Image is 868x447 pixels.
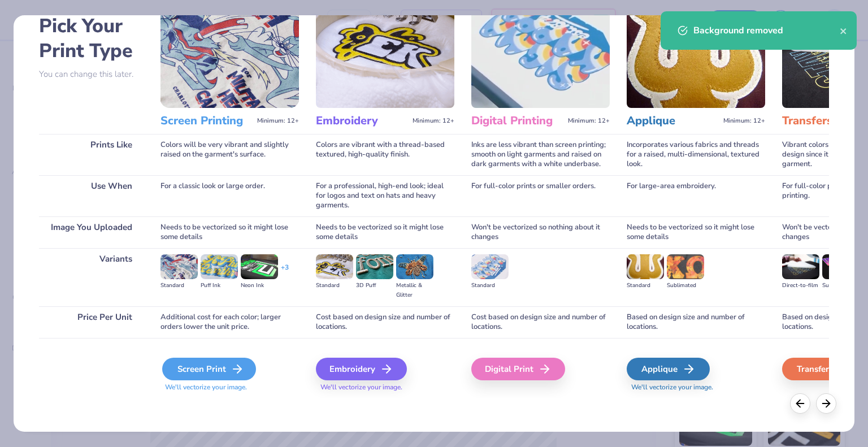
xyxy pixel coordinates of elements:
[39,134,144,175] div: Prints Like
[471,358,565,380] div: Digital Print
[241,281,278,290] div: Neon Ink
[39,70,144,79] p: You can change this later.
[160,306,299,338] div: Additional cost for each color; larger orders lower the unit price.
[281,263,289,282] div: + 3
[471,254,509,279] img: Standard
[316,306,454,338] div: Cost based on design size and number of locations.
[396,254,433,279] img: Metallic & Glitter
[667,254,704,279] img: Sublimated
[160,134,299,175] div: Colors will be very vibrant and slightly raised on the garment's surface.
[160,114,253,128] h3: Screen Printing
[627,114,719,128] h3: Applique
[782,281,819,290] div: Direct-to-film
[627,134,765,175] div: Incorporates various fabrics and threads for a raised, multi-dimensional, textured look.
[627,175,765,216] div: For large-area embroidery.
[356,254,393,279] img: 3D Puff
[160,175,299,216] div: For a classic look or large order.
[201,254,238,279] img: Puff Ink
[39,216,144,248] div: Image You Uploaded
[627,216,765,248] div: Needs to be vectorized so it might lose some details
[160,216,299,248] div: Needs to be vectorized so it might lose some details
[782,254,819,279] img: Direct-to-film
[316,175,454,216] div: For a professional, high-end look; ideal for logos and text on hats and heavy garments.
[822,281,860,290] div: Supacolor
[471,114,563,128] h3: Digital Printing
[39,248,144,306] div: Variants
[241,254,278,279] img: Neon Ink
[568,117,610,125] span: Minimum: 12+
[316,134,454,175] div: Colors are vibrant with a thread-based textured, high-quality finish.
[39,306,144,338] div: Price Per Unit
[723,117,765,125] span: Minimum: 12+
[471,306,610,338] div: Cost based on design size and number of locations.
[413,117,454,125] span: Minimum: 12+
[471,134,610,175] div: Inks are less vibrant than screen printing; smooth on light garments and raised on dark garments ...
[316,114,408,128] h3: Embroidery
[316,216,454,248] div: Needs to be vectorized so it might lose some details
[316,254,353,279] img: Standard
[822,254,860,279] img: Supacolor
[627,306,765,338] div: Based on design size and number of locations.
[627,281,664,290] div: Standard
[39,175,144,216] div: Use When
[316,281,353,290] div: Standard
[356,281,393,290] div: 3D Puff
[316,383,454,392] span: We'll vectorize your image.
[160,254,198,279] img: Standard
[396,281,433,300] div: Metallic & Glitter
[693,24,840,37] div: Background removed
[39,14,144,63] h2: Pick Your Print Type
[627,358,710,380] div: Applique
[782,358,865,380] div: Transfers
[627,254,664,279] img: Standard
[160,281,198,290] div: Standard
[471,281,509,290] div: Standard
[316,358,407,380] div: Embroidery
[667,281,704,290] div: Sublimated
[471,216,610,248] div: Won't be vectorized so nothing about it changes
[160,383,299,392] span: We'll vectorize your image.
[840,24,848,37] button: close
[257,117,299,125] span: Minimum: 12+
[201,281,238,290] div: Puff Ink
[162,358,256,380] div: Screen Print
[471,175,610,216] div: For full-color prints or smaller orders.
[627,383,765,392] span: We'll vectorize your image.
